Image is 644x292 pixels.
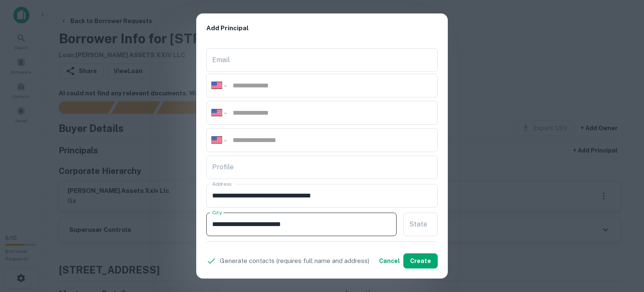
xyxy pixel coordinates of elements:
[403,253,438,268] button: Create
[212,209,222,216] label: City
[220,256,369,266] p: Generate contacts (requires full name and address)
[376,253,403,268] button: Cancel
[602,225,644,265] iframe: Chat Widget
[196,13,448,43] h2: Add Principal
[212,180,231,187] label: Address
